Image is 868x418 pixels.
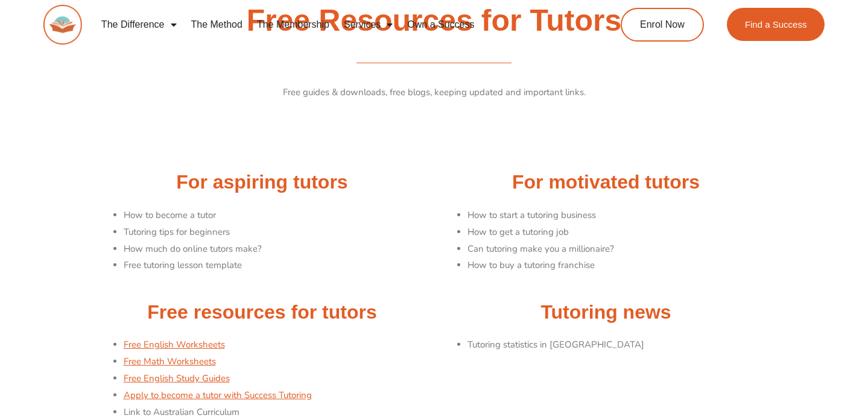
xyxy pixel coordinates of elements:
li: How to start a tutoring business [467,207,772,224]
a: Free English Study Guides [124,372,230,384]
a: The Method [184,11,250,39]
a: Free English Worksheets [124,338,225,351]
li: Tutoring tips for beginners [124,224,428,241]
a: Services [337,11,400,39]
a: Find a Success [727,8,825,41]
span: Enrol Now [640,20,685,30]
li: How much do online tutors make? [124,241,428,258]
p: Free guides & downloads, free blogs, keeping updated and important links. [97,84,772,101]
span: Find a Success [745,20,807,29]
nav: Menu [94,11,576,39]
li: How to buy a tutoring franchise [467,257,772,274]
a: Own a Success [400,11,481,39]
a: Free Math Worksheets [124,355,216,367]
a: The Difference [94,11,184,39]
h2: For motivated tutors [440,170,772,195]
h2: Tutoring news [440,300,772,325]
li: How to become a tutor [124,207,428,224]
li: How to get a tutoring job [467,224,772,241]
h2: For aspiring tutors [97,170,428,195]
a: Enrol Now [621,8,704,42]
a: Apply to become a tutor with Success Tutoring [124,389,312,401]
li: Can tutoring make you a millionaire? [467,241,772,258]
li: Tutoring statistics in [GEOGRAPHIC_DATA] [467,337,772,354]
a: The Membership [250,11,337,39]
li: Free tutoring lesson template [124,257,428,274]
h2: Free resources for tutors [97,300,428,325]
